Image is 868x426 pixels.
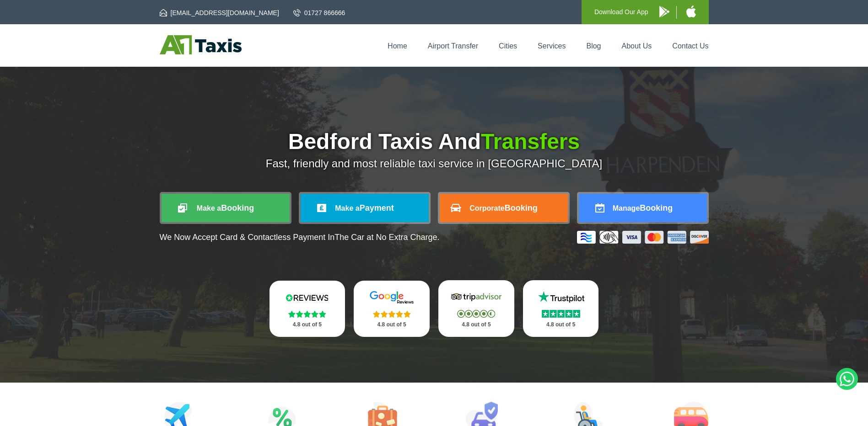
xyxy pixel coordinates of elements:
[579,194,707,222] a: ManageBooking
[288,310,326,318] img: Stars
[481,129,580,154] span: Transfers
[280,291,334,304] img: Reviews.io
[672,42,708,50] a: Contact Us
[354,281,430,337] a: Google Stars 4.8 out of 5
[440,194,568,222] a: CorporateBooking
[162,194,290,222] a: Make aBooking
[160,233,440,242] p: We Now Accept Card & Contactless Payment In
[622,42,652,50] a: About Us
[373,310,411,318] img: Stars
[449,290,504,304] img: Tripadvisor
[293,8,345,17] a: 01727 866666
[160,131,709,153] h1: Bedford Taxis And
[160,35,242,54] img: A1 Taxis St Albans LTD
[428,42,478,50] a: Airport Transfer
[160,8,279,17] a: [EMAIL_ADDRESS][DOMAIN_NAME]
[523,280,599,337] a: Trustpilot Stars 4.8 out of 5
[469,204,504,212] span: Corporate
[335,204,359,212] span: Make a
[686,5,696,17] img: A1 Taxis iPhone App
[197,204,221,212] span: Make a
[364,291,419,304] img: Google
[594,6,648,18] p: Download Our App
[438,280,514,337] a: Tripadvisor Stars 4.8 out of 5
[534,290,588,304] img: Trustpilot
[364,319,420,330] p: 4.8 out of 5
[301,194,429,222] a: Make aPayment
[538,42,566,50] a: Services
[659,6,669,17] img: A1 Taxis Android App
[743,406,863,426] iframe: chat widget
[499,42,517,50] a: Cities
[586,42,601,50] a: Blog
[388,42,407,50] a: Home
[334,233,439,242] span: The Car at No Extra Charge.
[270,281,345,337] a: Reviews.io Stars 4.8 out of 5
[448,319,504,330] p: 4.8 out of 5
[542,310,580,318] img: Stars
[613,204,640,212] span: Manage
[160,157,709,170] p: Fast, friendly and most reliable taxi service in [GEOGRAPHIC_DATA]
[280,319,335,330] p: 4.8 out of 5
[533,319,589,330] p: 4.8 out of 5
[457,310,495,318] img: Stars
[577,231,709,244] img: Credit And Debit Cards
